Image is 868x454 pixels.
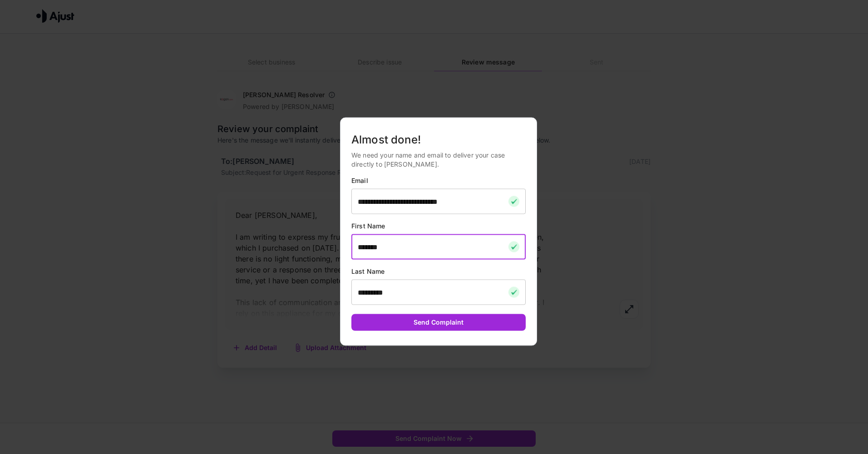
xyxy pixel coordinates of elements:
img: checkmark [508,287,519,298]
p: Email [351,176,526,185]
button: Send Complaint [351,314,526,331]
p: We need your name and email to deliver your case directly to [PERSON_NAME]. [351,151,526,169]
img: checkmark [508,242,519,252]
h5: Almost done! [351,133,526,147]
img: checkmark [508,196,519,207]
p: Last Name [351,267,526,276]
p: First Name [351,222,526,231]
